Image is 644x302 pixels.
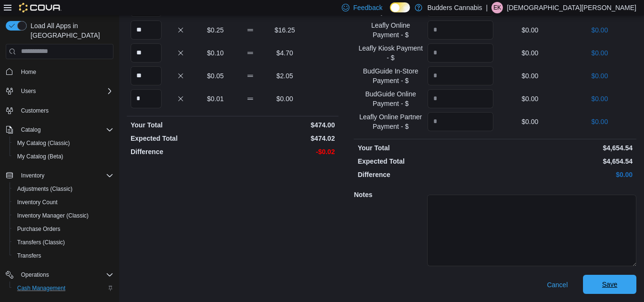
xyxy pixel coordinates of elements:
[17,124,113,135] span: Catalog
[17,66,40,78] a: Home
[17,284,65,292] span: Cash Management
[358,143,493,153] p: Your Total
[10,249,117,262] button: Transfers
[493,2,501,13] span: EK
[131,21,162,40] input: Quantity
[17,185,72,193] span: Adjustments (Classic)
[17,139,70,147] span: My Catalog (Classic)
[131,89,162,108] input: Quantity
[13,137,113,149] span: My Catalog (Classic)
[567,71,633,81] p: $0.00
[2,104,117,117] button: Customers
[13,197,61,208] a: Inventory Count
[491,2,503,13] div: Evan Kostashuk
[428,21,493,40] input: Quantity
[497,48,563,58] p: $0.00
[10,236,117,249] button: Transfers (Classic)
[358,112,423,131] p: Leafly Online Partner Payment - $
[13,151,67,162] a: My Catalog (Beta)
[497,156,633,166] p: $4,654.54
[17,252,41,260] span: Transfers
[17,66,113,78] span: Home
[21,126,41,134] span: Catalog
[602,280,617,289] span: Save
[567,25,633,35] p: $0.00
[428,112,493,131] input: Quantity
[497,71,563,81] p: $0.00
[10,150,117,163] button: My Catalog (Beta)
[353,3,382,12] span: Feedback
[497,94,563,104] p: $0.00
[358,89,423,108] p: BudGuide Online Payment - $
[21,172,44,179] span: Inventory
[10,182,117,196] button: Adjustments (Classic)
[13,137,74,149] a: My Catalog (Classic)
[567,117,633,126] p: $0.00
[497,143,633,153] p: $4,654.54
[13,250,45,261] a: Transfers
[17,85,40,97] button: Users
[427,2,482,13] p: Budders Cannabis
[17,170,113,181] span: Inventory
[2,123,117,136] button: Catalog
[583,275,636,294] button: Save
[17,225,61,233] span: Purchase Orders
[13,183,113,195] span: Adjustments (Classic)
[17,124,44,135] button: Catalog
[2,65,117,79] button: Home
[358,156,493,166] p: Expected Total
[358,170,493,179] p: Difference
[269,25,300,35] p: $16.25
[200,94,231,104] p: $0.01
[269,48,300,58] p: $4.70
[17,212,89,219] span: Inventory Manager (Classic)
[13,223,64,235] a: Purchase Orders
[507,2,636,13] p: [DEMOGRAPHIC_DATA][PERSON_NAME]
[13,197,113,208] span: Inventory Count
[567,94,633,104] p: $0.00
[17,170,48,181] button: Inventory
[10,209,117,222] button: Inventory Manager (Classic)
[235,134,335,143] p: $474.02
[13,237,69,248] a: Transfers (Classic)
[17,269,113,281] span: Operations
[567,48,633,58] p: $0.00
[358,21,423,40] p: Leafly Online Payment - $
[354,185,425,204] h5: Notes
[269,71,300,81] p: $2.05
[131,147,231,156] p: Difference
[497,117,563,126] p: $0.00
[497,25,563,35] p: $0.00
[17,239,65,246] span: Transfers (Classic)
[13,237,113,248] span: Transfers (Classic)
[13,250,113,261] span: Transfers
[27,21,113,40] span: Load All Apps in [GEOGRAPHIC_DATA]
[200,25,231,35] p: $0.25
[269,94,300,104] p: $0.00
[17,104,113,116] span: Customers
[17,105,52,116] a: Customers
[13,282,113,294] span: Cash Management
[486,2,488,13] p: |
[428,66,493,85] input: Quantity
[2,169,117,182] button: Inventory
[428,43,493,62] input: Quantity
[13,223,113,235] span: Purchase Orders
[2,84,117,98] button: Users
[390,2,410,12] input: Dark Mode
[497,170,633,179] p: $0.00
[235,147,335,156] p: -$0.02
[21,271,49,279] span: Operations
[358,43,423,62] p: Leafly Kiosk Payment - $
[17,85,113,97] span: Users
[131,43,162,62] input: Quantity
[17,269,53,281] button: Operations
[547,280,568,290] span: Cancel
[358,66,423,85] p: BudGuide In-Store Payment - $
[200,71,231,81] p: $0.05
[13,210,113,221] span: Inventory Manager (Classic)
[131,134,231,143] p: Expected Total
[17,198,58,206] span: Inventory Count
[17,153,63,160] span: My Catalog (Beta)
